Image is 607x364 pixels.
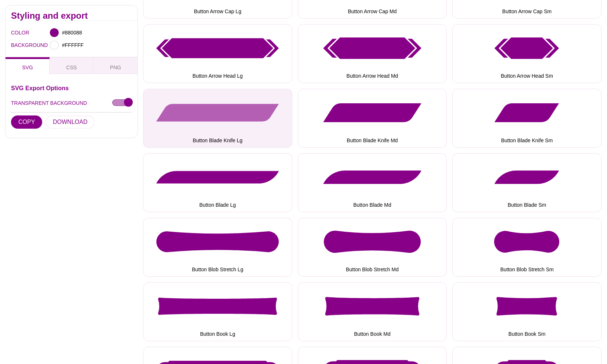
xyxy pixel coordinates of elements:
button: Button Arrow Head Md [298,24,447,83]
button: Button Arrow Head Lg [143,24,292,83]
button: Button Blade Sm [452,153,601,212]
button: Button Blade Knife Md [298,89,447,148]
label: COLOR [11,28,20,37]
span: PNG [110,65,121,70]
button: Button Blade Lg [143,153,292,212]
button: DOWNLOAD [45,115,95,129]
button: Button Book Sm [452,282,601,341]
button: Button Arrow Head Sm [452,24,601,83]
button: Button Blob Stretch Sm [452,218,601,277]
span: CSS [66,65,77,70]
button: Button Blade Md [298,153,447,212]
button: Button Book Md [298,282,447,341]
button: COPY [11,115,42,129]
button: Button Blade Knife Sm [452,89,601,148]
h2: Styling and export [11,13,132,19]
button: CSS [50,57,94,74]
label: BACKGROUND [11,40,20,50]
button: PNG [94,57,138,74]
h3: SVG Export Options [11,85,132,91]
button: Button Blob Stretch Lg [143,218,292,277]
button: Button Blob Stretch Md [298,218,447,277]
label: TRANSPARENT BACKGROUND [11,98,87,108]
button: Button Blade Knife Lg [143,89,292,148]
button: Button Book Lg [143,282,292,341]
